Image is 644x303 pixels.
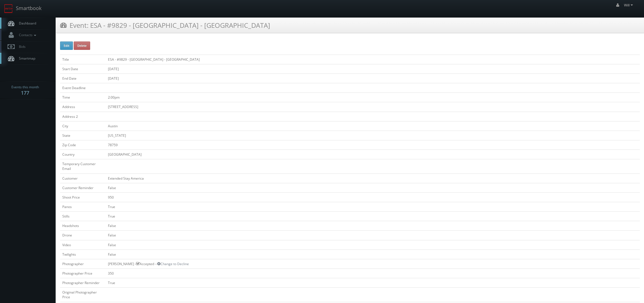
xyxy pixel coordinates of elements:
td: 78759 [106,140,640,150]
td: Event Deadline [60,83,106,93]
td: End Date [60,74,106,83]
td: Panos [60,202,106,211]
td: ESA - #9829 - [GEOGRAPHIC_DATA] - [GEOGRAPHIC_DATA] [106,55,640,64]
img: smartbook-logo.png [4,4,13,13]
span: Bids [16,44,26,49]
td: Time [60,93,106,102]
td: True [106,278,640,288]
td: False [106,221,640,231]
td: Address 2 [60,112,106,121]
td: Start Date [60,64,106,74]
td: True [106,202,640,211]
td: Shoot Price [60,192,106,202]
td: City [60,121,106,131]
td: Photographer [60,259,106,268]
td: 2:00pm [106,93,640,102]
td: State [60,131,106,140]
td: Drone [60,231,106,240]
a: Change to Decline [157,262,189,266]
span: Will [624,3,635,8]
td: [STREET_ADDRESS] [106,102,640,112]
span: Dashboard [16,21,36,26]
td: False [106,183,640,192]
td: [PERSON_NAME] - Accepted -- [106,259,640,268]
td: Address [60,102,106,112]
td: Photographer Price [60,268,106,278]
td: True [106,212,640,221]
td: Extended Stay America [106,174,640,183]
h3: Event: ESA - #9829 - [GEOGRAPHIC_DATA] - [GEOGRAPHIC_DATA] [60,20,270,30]
td: 950 [106,192,640,202]
td: Stills [60,212,106,221]
td: False [106,240,640,250]
td: False [106,250,640,259]
td: Customer Reminder [60,183,106,192]
td: Temporary Customer Email [60,159,106,174]
td: [DATE] [106,64,640,74]
span: Contacts [16,33,38,37]
td: Title [60,55,106,64]
td: Headshots [60,221,106,231]
td: [US_STATE] [106,131,640,140]
td: 350 [106,268,640,278]
td: [GEOGRAPHIC_DATA] [106,150,640,159]
td: False [106,231,640,240]
span: Smartmap [16,56,35,61]
td: Photographer Reminder [60,278,106,288]
td: Twilights [60,250,106,259]
span: Events this month [11,84,39,90]
td: Austin [106,121,640,131]
td: Original Photographer Price [60,288,106,302]
strong: 177 [21,89,29,96]
td: [DATE] [106,74,640,83]
td: Zip Code [60,140,106,150]
td: Customer [60,174,106,183]
button: Delete [74,41,90,50]
button: Edit [60,41,73,50]
td: Country [60,150,106,159]
td: Video [60,240,106,250]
